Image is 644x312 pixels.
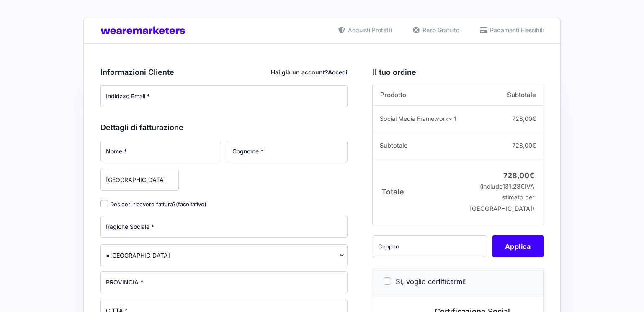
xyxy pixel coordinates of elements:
h3: Il tuo ordine [373,66,544,78]
input: PROVINCIA * [100,271,348,293]
input: Si, voglio certificarmi! [384,277,391,285]
h3: Dettagli di fatturazione [100,122,348,133]
span: Italia [100,244,348,266]
td: Social Media Framework [373,106,466,132]
div: Hai già un account? [271,68,348,77]
th: Subtotale [373,132,466,159]
span: 131,28 [502,183,525,190]
input: Cognome * [227,141,348,162]
span: Acquisti Protetti [346,26,392,34]
bdi: 728,00 [503,171,534,180]
input: Ragione Sociale * [100,216,348,238]
h3: Informazioni Cliente [100,66,348,78]
button: Applica [492,235,544,257]
span: (facoltativo) [176,201,206,207]
span: Italia [106,251,342,260]
iframe: Customerly Messenger Launcher [7,279,32,304]
span: € [532,142,536,149]
th: Subtotale [466,84,544,106]
input: Indirizzo Email * [100,85,348,107]
strong: × 1 [448,115,456,123]
span: € [520,183,525,190]
input: Nome * [100,141,221,162]
span: € [529,171,534,180]
bdi: 728,00 [512,115,536,122]
span: Si, voglio certificarmi! [396,277,466,286]
input: Coupon [373,235,486,257]
span: Pagamenti Flessibili [488,26,544,34]
span: Reso Gratuito [420,26,459,34]
a: Accedi [328,69,348,76]
span: € [532,115,536,122]
th: Totale [373,159,466,225]
bdi: 728,00 [512,142,536,149]
small: (include IVA stimato per [GEOGRAPHIC_DATA]) [470,183,534,212]
th: Prodotto [373,84,466,106]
